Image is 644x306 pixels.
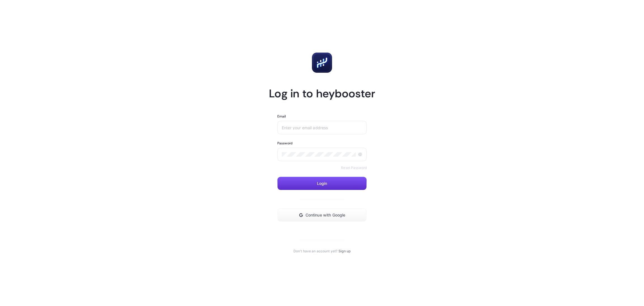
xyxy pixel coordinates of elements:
[277,114,286,119] label: Email
[282,125,362,130] input: Enter your email address
[269,86,375,101] h1: Log in to heybooster
[277,208,367,222] button: Continue with Google
[277,141,292,145] label: Password
[277,177,367,190] button: Login
[317,181,327,186] span: Login
[306,213,345,217] span: Continue with Google
[293,249,337,253] span: Don't have an account yet?
[338,249,351,253] a: Sign up
[341,166,367,170] a: Reset Password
